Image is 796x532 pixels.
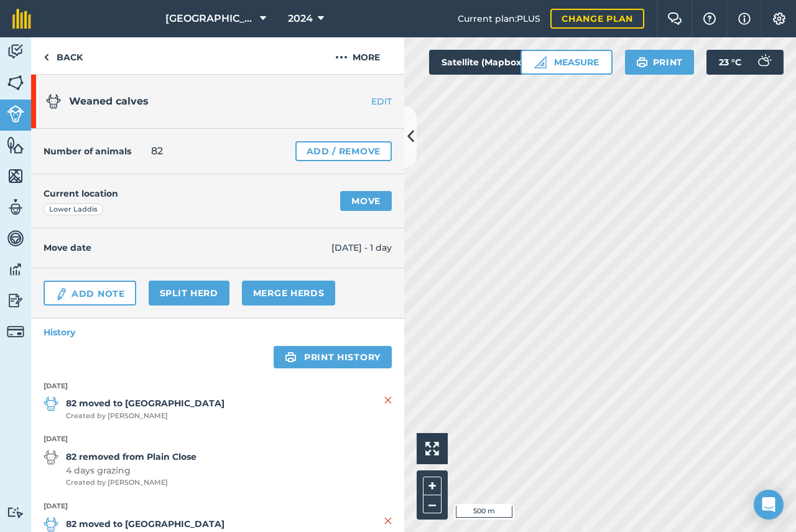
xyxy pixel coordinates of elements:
[550,9,644,29] a: Change plan
[7,73,24,92] img: svg+xml;base64,PHN2ZyB4bWxucz0iaHR0cDovL3d3dy53My5vcmcvMjAwMC9zdmciIHdpZHRoPSI1NiIgaGVpZ2h0PSI2MC...
[44,50,49,65] img: svg+xml;base64,PHN2ZyB4bWxucz0iaHR0cDovL3d3dy53My5vcmcvMjAwMC9zdmciIHdpZHRoPSI5IiBoZWlnaHQ9IjI0Ii...
[12,9,31,29] img: fieldmargin Logo
[66,477,197,488] span: Created by [PERSON_NAME]
[7,323,24,340] img: svg+xml;base64,PD94bWwgdmVyc2lvbj0iMS4wIiBlbmNvZGluZz0idXRmLTgiPz4KPCEtLSBHZW5lcmF0b3I6IEFkb2JlIE...
[458,12,540,26] span: Current plan : PLUS
[44,434,392,445] strong: [DATE]
[706,50,784,75] button: 23 °C
[423,495,442,513] button: –
[44,281,136,306] a: Add Note
[44,517,58,532] img: svg+xml;base64,PD94bWwgdmVyc2lvbj0iMS4wIiBlbmNvZGluZz0idXRmLTgiPz4KPCEtLSBHZW5lcmF0b3I6IEFkb2JlIE...
[423,477,442,495] button: +
[44,381,392,392] strong: [DATE]
[521,50,613,75] button: Measure
[384,393,392,408] img: svg+xml;base64,PHN2ZyB4bWxucz0iaHR0cDovL3d3dy53My5vcmcvMjAwMC9zdmciIHdpZHRoPSIyMiIgaGVpZ2h0PSIzMC...
[311,37,404,74] button: More
[44,450,58,465] img: svg+xml;base64,PD94bWwgdmVyc2lvbj0iMS4wIiBlbmNvZGluZz0idXRmLTgiPz4KPCEtLSBHZW5lcmF0b3I6IEFkb2JlIE...
[719,50,741,75] span: 23 ° C
[667,12,682,25] img: Two speech bubbles overlapping with the left bubble in the forefront
[274,346,392,368] a: Print history
[44,396,58,411] img: svg+xml;base64,PD94bWwgdmVyc2lvbj0iMS4wIiBlbmNvZGluZz0idXRmLTgiPz4KPCEtLSBHZW5lcmF0b3I6IEFkb2JlIE...
[69,95,149,107] span: Weaned calves
[7,291,24,310] img: svg+xml;base64,PD94bWwgdmVyc2lvbj0iMS4wIiBlbmNvZGluZz0idXRmLTgiPz4KPCEtLSBHZW5lcmF0b3I6IEFkb2JlIE...
[625,50,695,75] button: Print
[66,396,224,410] strong: 82 moved to [GEOGRAPHIC_DATA]
[340,191,392,211] a: Move
[7,105,24,123] img: svg+xml;base64,PD94bWwgdmVyc2lvbj0iMS4wIiBlbmNvZGluZz0idXRmLTgiPz4KPCEtLSBHZW5lcmF0b3I6IEFkb2JlIE...
[7,136,24,154] img: svg+xml;base64,PHN2ZyB4bWxucz0iaHR0cDovL3d3dy53My5vcmcvMjAwMC9zdmciIHdpZHRoPSI1NiIgaGVpZ2h0PSI2MC...
[66,464,197,477] span: 4 days grazing
[151,144,163,159] span: 82
[326,95,404,108] a: EDIT
[66,411,224,422] span: Created by [PERSON_NAME]
[242,281,336,306] a: Merge Herds
[7,229,24,248] img: svg+xml;base64,PD94bWwgdmVyc2lvbj0iMS4wIiBlbmNvZGluZz0idXRmLTgiPz4KPCEtLSBHZW5lcmF0b3I6IEFkb2JlIE...
[754,490,784,520] div: Open Intercom Messenger
[429,50,548,75] button: Satellite (Mapbox)
[44,203,103,216] div: Lower Laddis
[7,198,24,217] img: svg+xml;base64,PD94bWwgdmVyc2lvbj0iMS4wIiBlbmNvZGluZz0idXRmLTgiPz4KPCEtLSBHZW5lcmF0b3I6IEFkb2JlIE...
[7,42,24,61] img: svg+xml;base64,PD94bWwgdmVyc2lvbj0iMS4wIiBlbmNvZGluZz0idXRmLTgiPz4KPCEtLSBHZW5lcmF0b3I6IEFkb2JlIE...
[331,241,392,254] span: [DATE] - 1 day
[44,187,118,200] h4: Current location
[44,144,131,158] h4: Number of animals
[636,55,648,70] img: svg+xml;base64,PHN2ZyB4bWxucz0iaHR0cDovL3d3dy53My5vcmcvMjAwMC9zdmciIHdpZHRoPSIxOSIgaGVpZ2h0PSIyNC...
[295,141,392,161] a: Add / Remove
[738,11,751,26] img: svg+xml;base64,PHN2ZyB4bWxucz0iaHR0cDovL3d3dy53My5vcmcvMjAwMC9zdmciIHdpZHRoPSIxNyIgaGVpZ2h0PSIxNy...
[772,12,787,25] img: A cog icon
[7,167,24,185] img: svg+xml;base64,PHN2ZyB4bWxucz0iaHR0cDovL3d3dy53My5vcmcvMjAwMC9zdmciIHdpZHRoPSI1NiIgaGVpZ2h0PSI2MC...
[31,319,404,346] a: History
[285,350,297,365] img: svg+xml;base64,PHN2ZyB4bWxucz0iaHR0cDovL3d3dy53My5vcmcvMjAwMC9zdmciIHdpZHRoPSIxOSIgaGVpZ2h0PSIyNC...
[751,50,776,75] img: svg+xml;base64,PD94bWwgdmVyc2lvbj0iMS4wIiBlbmNvZGluZz0idXRmLTgiPz4KPCEtLSBHZW5lcmF0b3I6IEFkb2JlIE...
[384,513,392,528] img: svg+xml;base64,PHN2ZyB4bWxucz0iaHR0cDovL3d3dy53My5vcmcvMjAwMC9zdmciIHdpZHRoPSIyMiIgaGVpZ2h0PSIzMC...
[31,37,95,74] a: Back
[335,50,348,65] img: svg+xml;base64,PHN2ZyB4bWxucz0iaHR0cDovL3d3dy53My5vcmcvMjAwMC9zdmciIHdpZHRoPSIyMCIgaGVpZ2h0PSIyNC...
[55,287,68,302] img: svg+xml;base64,PD94bWwgdmVyc2lvbj0iMS4wIiBlbmNvZGluZz0idXRmLTgiPz4KPCEtLSBHZW5lcmF0b3I6IEFkb2JlIE...
[288,11,313,26] span: 2024
[46,94,61,109] img: svg+xml;base64,PD94bWwgdmVyc2lvbj0iMS4wIiBlbmNvZGluZz0idXRmLTgiPz4KPCEtLSBHZW5lcmF0b3I6IEFkb2JlIE...
[7,260,24,279] img: svg+xml;base64,PD94bWwgdmVyc2lvbj0iMS4wIiBlbmNvZGluZz0idXRmLTgiPz4KPCEtLSBHZW5lcmF0b3I6IEFkb2JlIE...
[66,517,224,531] strong: 82 moved to [GEOGRAPHIC_DATA]
[425,442,439,455] img: Four arrows, one pointing top left, one top right, one bottom right and the last bottom left
[44,501,392,512] strong: [DATE]
[165,11,255,26] span: [GEOGRAPHIC_DATA]
[149,281,229,306] a: Split herd
[7,506,24,518] img: svg+xml;base64,PD94bWwgdmVyc2lvbj0iMS4wIiBlbmNvZGluZz0idXRmLTgiPz4KPCEtLSBHZW5lcmF0b3I6IEFkb2JlIE...
[66,450,197,464] strong: 82 removed from Plain Close
[534,56,547,68] img: Ruler icon
[44,241,331,254] h4: Move date
[702,12,717,25] img: A question mark icon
